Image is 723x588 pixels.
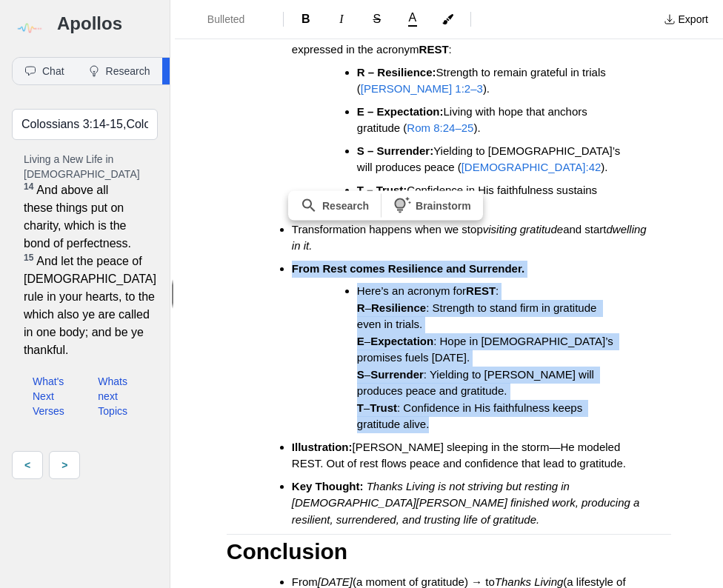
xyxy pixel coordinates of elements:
[318,575,353,588] em: [DATE]
[361,7,393,31] button: Format Strikethrough
[462,161,602,173] a: [DEMOGRAPHIC_DATA]:42
[162,58,320,84] button: [DEMOGRAPHIC_DATA]
[13,58,76,84] button: Chat
[24,371,83,421] button: What's Next Verses
[301,13,310,25] span: B
[24,253,156,359] span: And let the peace of [DEMOGRAPHIC_DATA] rule in your hearts, to the which also ye are called in o...
[292,480,364,492] strong: Key Thought:
[357,335,616,364] span: : Hope in [DEMOGRAPHIC_DATA]’s promises fuels [DATE].
[24,181,139,253] span: And above all these things put on charity, which is the bond of perfectness.
[370,335,433,347] strong: Expectation
[12,451,43,479] a: <
[495,575,564,588] em: Thanks Living
[449,43,452,56] span: :
[357,184,601,213] span: Confidence in His faithfulness sustains gratitude (
[357,401,586,431] span: : Confidence in His faithfulness keeps gratitude alive.
[181,6,277,33] button: Formatting Options
[655,7,717,31] button: Export
[357,105,590,135] span: Living with hope that anchors gratitude (
[357,368,364,381] strong: S
[76,58,162,84] button: Research
[357,66,609,96] span: Strength to remain grateful in trials (
[291,194,378,218] button: Research
[325,7,358,31] button: Format Italics
[384,194,480,218] button: Brainstorm
[24,181,33,192] sup: 14
[496,284,499,297] span: :
[292,262,524,275] strong: From Rest comes Resilience and Surrender.
[373,13,381,25] span: S
[227,539,347,564] strong: Conclusion
[292,441,353,453] strong: Illustration:
[473,121,480,134] span: ).
[408,12,416,24] span: A
[24,152,146,181] p: Living a New Life in [DEMOGRAPHIC_DATA]
[370,368,424,381] strong: Surrender
[89,371,145,421] button: Whats next Topics
[292,223,483,235] span: Transformation happens when we stop
[57,12,158,36] h3: Apollos
[364,368,370,381] span: –
[357,368,597,398] span: : Yielding to [PERSON_NAME] will produces peace and gratitude.
[371,301,426,314] strong: Resilience
[12,109,158,140] input: e.g. (Mark 1:3-16)
[483,82,490,95] span: ).
[357,66,436,78] strong: R – Resilience:
[207,12,259,27] span: Bulleted List
[292,575,318,588] span: From
[601,161,607,173] span: ).
[364,401,370,414] span: –
[357,301,600,331] span: : Strength to stand firm in gratitude even in trials.
[339,13,343,25] span: I
[357,284,466,297] span: Here’s an acronym for
[563,223,606,235] span: and start
[466,284,496,297] strong: REST
[365,301,371,314] span: –
[361,82,483,95] a: [PERSON_NAME] 1:2–3
[353,575,495,588] span: (a moment of gratitude) → to
[12,12,45,45] img: logo
[364,335,370,347] span: –
[419,43,449,56] strong: REST
[357,144,433,157] strong: S – Surrender:
[292,480,643,526] em: Thanks Living is not striving but resting in [DEMOGRAPHIC_DATA][PERSON_NAME] finished work, produ...
[292,441,626,470] span: [PERSON_NAME] sleeping in the storm—He modeled REST. Out of rest flows peace and confidence that ...
[483,223,563,235] em: visiting gratitude
[49,451,80,479] a: >
[396,9,429,30] button: A
[357,105,444,118] strong: E – Expectation:
[370,401,397,414] strong: Trust
[357,184,407,196] strong: T – Trust:
[290,7,322,31] button: Format Bold
[357,301,365,314] strong: R
[357,401,364,414] strong: T
[357,144,624,174] span: Yielding to [DEMOGRAPHIC_DATA]’s will produces peace (
[24,253,33,263] sup: 15
[407,121,473,134] a: Rom 8:24–25
[357,335,364,347] strong: E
